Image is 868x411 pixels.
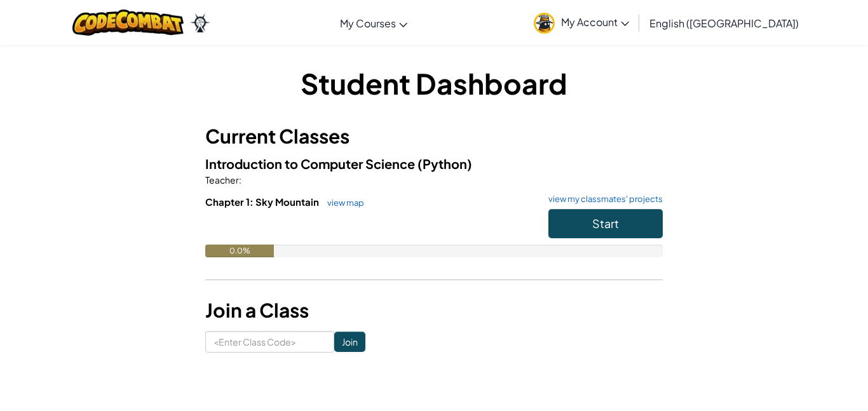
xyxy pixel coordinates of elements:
span: : [239,174,241,185]
span: My Courses [340,17,396,30]
a: English ([GEOGRAPHIC_DATA]) [643,6,805,40]
span: (Python) [417,156,472,172]
h1: Student Dashboard [205,64,663,103]
img: CodeCombat logo [72,10,184,36]
h3: Current Classes [205,122,663,151]
span: Introduction to Computer Science [205,156,417,172]
img: Ozaria [190,13,210,32]
div: 0.0% [205,245,274,257]
input: Join [334,332,365,352]
span: Teacher [205,174,239,185]
span: Chapter 1: Sky Mountain [205,196,321,208]
img: avatar [534,13,555,34]
a: view map [321,198,364,208]
span: English ([GEOGRAPHIC_DATA]) [649,17,799,30]
a: My Account [527,3,635,43]
button: Start [548,209,663,238]
a: view my classmates' projects [542,195,663,203]
span: Start [592,216,619,231]
a: My Courses [334,6,414,40]
span: My Account [561,15,629,29]
h3: Join a Class [205,296,663,325]
input: <Enter Class Code> [205,331,334,353]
